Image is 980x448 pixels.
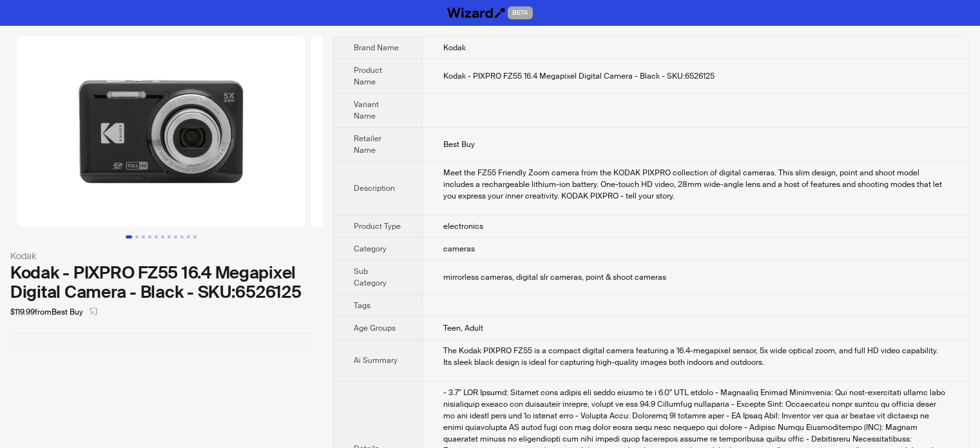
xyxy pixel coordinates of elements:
[354,221,401,231] span: Product Type
[148,235,151,239] button: Go to slide 4
[443,345,948,368] div: The Kodak PIXPRO FZ55 is a compact digital camera featuring a 16.4-megapixel sensor, 5x wide opti...
[354,266,387,288] span: Sub Category
[135,235,139,239] button: Go to slide 2
[142,235,145,239] button: Go to slide 3
[10,249,312,263] div: Kodak
[180,235,184,239] button: Go to slide 9
[443,71,715,81] span: Kodak - PIXPRO FZ55 16.4 Megapixel Digital Camera - Black - SKU:6526125
[354,323,396,333] span: Age Groups
[508,6,533,19] span: BETA
[90,307,97,315] span: select
[443,221,483,231] span: electronics
[187,235,190,239] button: Go to slide 10
[155,235,158,239] button: Go to slide 5
[10,302,312,322] div: $119.99 from Best Buy
[174,235,177,239] button: Go to slide 8
[311,36,599,227] img: Kodak - PIXPRO FZ55 16.4 Megapixel Digital Camera - Black - SKU:6526125 image 2
[354,355,398,365] span: Ai Summary
[354,133,381,155] span: Retailer Name
[443,167,948,202] div: Meet the FZ55 Friendly Zoom camera from the KODAK PIXPRO collection of digital cameras. This slim...
[443,43,466,53] span: Kodak
[443,272,666,282] span: mirrorless cameras, digital slr cameras, point & shoot cameras
[443,244,475,254] span: cameras
[193,235,197,239] button: Go to slide 11
[161,235,164,239] button: Go to slide 6
[17,36,305,227] img: Kodak - PIXPRO FZ55 16.4 Megapixel Digital Camera - Black - SKU:6526125 image 1
[443,323,483,333] span: Teen, Adult
[354,300,370,311] span: Tags
[443,139,475,150] span: Best Buy
[354,43,399,53] span: Brand Name
[126,235,132,239] button: Go to slide 1
[168,235,171,239] button: Go to slide 7
[354,65,382,87] span: Product Name
[354,183,395,193] span: Description
[354,99,379,121] span: Variant Name
[354,244,387,254] span: Category
[10,263,312,302] div: Kodak - PIXPRO FZ55 16.4 Megapixel Digital Camera - Black - SKU:6526125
